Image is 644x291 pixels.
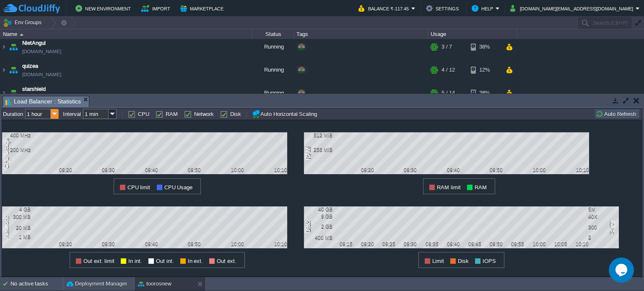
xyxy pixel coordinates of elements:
[180,3,226,13] button: Marketplace
[0,36,7,58] img: AMDAwAAAACH5BAEAAAAALAAAAAABAAEAAAICRAEAOw==
[550,241,571,247] div: 10:05
[98,167,119,173] div: 09:30
[3,206,31,212] div: 4 GB
[22,70,61,79] a: [DOMAIN_NAME]
[166,111,178,117] label: RAM
[304,221,314,234] div: Disk
[305,147,332,153] div: 256 MiB
[441,59,455,81] div: 4 / 12
[194,111,214,117] label: Network
[358,3,411,13] button: Balance ₹-117.45
[22,85,46,93] a: starshield
[252,29,293,39] div: Status
[507,241,528,247] div: 09:55
[128,258,142,264] span: In int.
[141,3,173,13] button: Import
[305,214,332,219] div: 9 GB
[8,82,19,104] img: AMDAwAAAACH5BAEAAAAALAAAAAABAAEAAAICRAEAOw==
[483,258,496,264] span: IOPS
[437,184,461,191] span: RAM limit
[188,258,203,264] span: In ext.
[588,206,615,212] div: 5M
[304,146,314,161] div: RAM
[529,167,550,173] div: 10:00
[5,96,81,107] span: Load Balancer : Statistics
[428,29,517,39] div: Usage
[571,241,592,247] div: 10:10
[305,206,332,212] div: 40 GB
[471,36,498,58] div: 38%
[127,184,151,191] span: CPU limit
[588,224,615,230] div: 300
[3,132,31,138] div: 400 MHz
[22,39,46,47] a: NietAngul
[379,241,400,247] div: 09:25
[184,167,205,173] div: 09:50
[588,214,615,220] div: 40K
[3,17,44,28] button: Env Groups
[252,36,294,58] div: Running
[432,258,444,264] span: Limit
[2,137,12,170] div: CPU Usage
[3,111,23,117] label: Duration
[0,82,7,104] img: AMDAwAAAACH5BAEAAAAALAAAAAABAAEAAAICRAEAOw==
[8,59,19,81] img: AMDAwAAAACH5BAEAAAAALAAAAAABAAEAAAICRAEAOw==
[138,280,171,288] button: toorosnew
[400,241,421,247] div: 09:30
[22,47,61,56] a: [DOMAIN_NAME]
[486,167,507,173] div: 09:50
[471,82,498,104] div: 38%
[486,241,507,247] div: 09:50
[20,33,23,36] img: AMDAwAAAACH5BAEAAAAALAAAAAABAAEAAAICRAEAOw==
[164,184,193,191] span: CPU Usage
[67,280,127,288] button: Deployment Manager
[217,258,236,264] span: Out ext.
[252,59,294,81] div: Running
[294,29,428,39] div: Tags
[266,167,287,173] div: 10:10
[2,216,12,239] div: Network
[443,241,464,247] div: 09:40
[227,167,248,173] div: 10:00
[8,36,19,58] img: AMDAwAAAACH5BAEAAAAALAAAAAABAAEAAAICRAEAOw==
[357,167,378,173] div: 09:20
[227,241,248,247] div: 10:00
[472,3,496,13] button: Help
[156,258,174,264] span: Out int.
[596,110,639,118] button: Auto Refresh
[98,241,119,247] div: 09:30
[609,258,636,283] iframe: chat widget
[475,184,487,191] span: RAM
[3,225,31,231] div: 20 MB
[3,147,31,153] div: 200 MHz
[305,235,332,241] div: 400 MB
[55,241,76,247] div: 09:20
[184,241,205,247] div: 09:50
[75,3,133,13] button: New Environment
[55,167,76,173] div: 09:20
[441,36,452,58] div: 3 / 7
[252,110,319,118] button: Auto Horizontal Scaling
[443,167,464,173] div: 09:40
[63,111,81,117] label: Interval
[464,241,485,247] div: 09:45
[335,241,356,247] div: 09:15
[22,62,38,70] a: quizea
[0,59,7,81] img: AMDAwAAAACH5BAEAAAAALAAAAAABAAEAAAICRAEAOw==
[1,29,252,39] div: Name
[400,167,421,173] div: 09:30
[138,111,149,117] label: CPU
[357,241,378,247] div: 09:20
[10,277,63,291] div: No active tasks
[510,3,636,13] button: [DOMAIN_NAME][EMAIL_ADDRESS][DOMAIN_NAME]
[3,234,31,240] div: 1 MB
[568,167,589,173] div: 10:10
[3,3,60,14] img: CloudJiffy
[141,241,162,247] div: 09:40
[421,241,442,247] div: 09:35
[141,167,162,173] div: 09:40
[252,82,294,104] div: Running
